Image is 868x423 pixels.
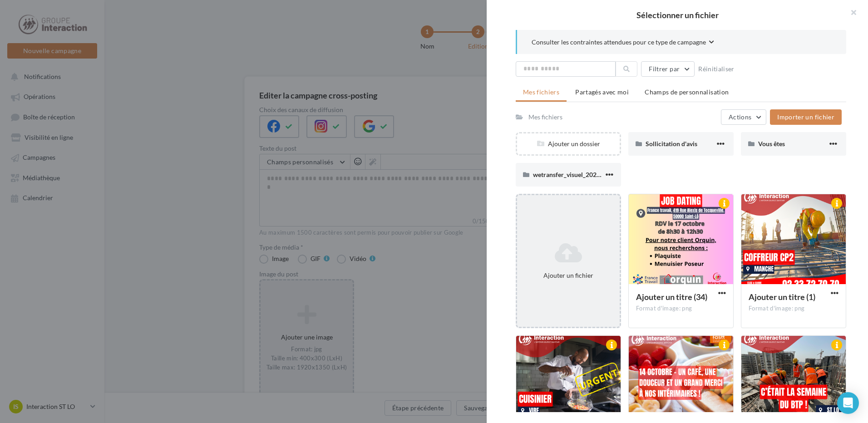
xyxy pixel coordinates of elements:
div: Ajouter un fichier [521,271,616,280]
span: Ajouter un titre (34) [636,292,707,302]
div: Open Intercom Messenger [837,392,859,414]
span: Ajouter un titre (1) [749,292,815,302]
span: Consulter les contraintes attendues pour ce type de campagne [532,38,706,47]
button: Réinitialiser [695,64,738,74]
button: Consulter les contraintes attendues pour ce type de campagne [532,37,714,49]
h2: Sélectionner un fichier [501,11,853,19]
button: Importer un fichier [770,109,842,125]
span: Actions [729,113,751,121]
span: wetransfer_visuel_2024-06-25_1402 [533,171,636,178]
span: Sollicitation d'avis [646,140,697,148]
button: Actions [721,109,766,125]
span: Mes fichiers [523,88,559,96]
div: Ajouter un dossier [517,139,620,148]
span: Partagés avec moi [575,88,629,96]
div: Format d'image: png [749,305,838,313]
div: Format d'image: png [636,305,726,313]
span: Vous êtes [758,140,785,148]
div: Mes fichiers [528,113,562,122]
span: Champs de personnalisation [645,88,729,96]
button: Filtrer par [641,61,695,77]
span: Importer un fichier [777,113,834,121]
